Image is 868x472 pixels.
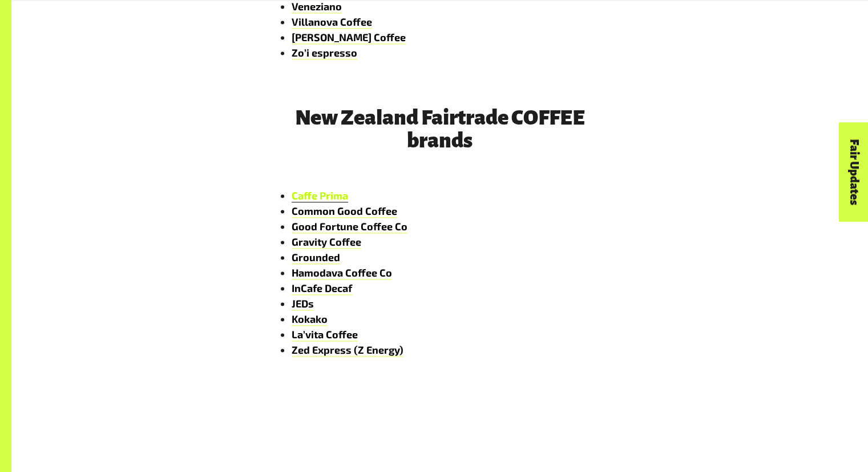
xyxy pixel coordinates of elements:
a: Zo’i espresso [292,46,357,59]
a: Zed Express (Z Energy) [292,343,403,357]
a: La’vita Coffee [292,328,358,341]
a: Good Fortune Coffee Co [292,220,407,233]
a: Kokako [292,313,328,326]
h3: New Zealand Fairtrade COFFEE brands [269,106,611,152]
a: Caffe Prima [292,189,348,202]
a: Grounded [292,251,340,264]
a: InCafe Decaf [292,282,352,295]
a: Villanova Coffee [292,15,372,29]
a: JEDs [292,297,314,310]
a: [PERSON_NAME] Coffee [292,31,406,44]
a: Hamodava Coffee Co [292,266,392,279]
a: Gravity Coffee [292,235,361,249]
a: Common Good Coffee [292,205,397,218]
